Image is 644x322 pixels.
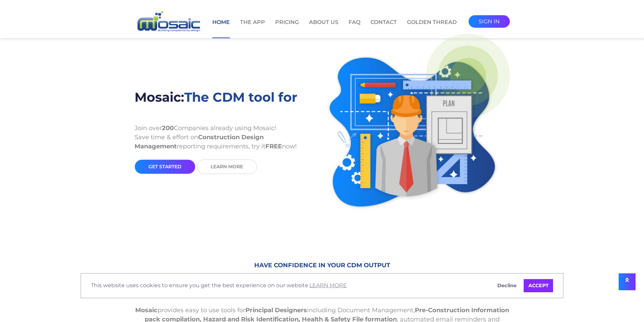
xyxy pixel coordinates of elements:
strong: Principal Designers [245,306,307,314]
a: allow cookies [524,279,553,293]
a: sign in [469,15,510,28]
a: About Us [309,18,338,38]
h1: Mosaic: [135,84,317,110]
a: FAQ [349,18,360,38]
div: cookieconsent [80,273,564,299]
a: deny cookies [493,279,521,293]
a: Home [212,18,230,38]
a: Contact [371,18,397,38]
h6: Have Confidence in your CDM output [135,257,510,274]
a: The App [240,18,265,38]
p: Join over Companies already using Mosaic! Save time & effort on reporting requirements, try it now! [135,124,317,159]
a: Golden Thread [407,18,457,38]
span: This website uses cookies to ensure you get the best experience on our website [91,280,487,291]
strong: Mosaic [135,306,158,314]
a: Pricing [275,18,299,38]
strong: Construction Design Management [135,133,264,150]
strong: 200 [162,124,174,132]
strong: FREE [265,143,282,150]
img: logo [135,10,202,33]
a: Learn More [197,159,257,174]
a: learn more about cookies [308,280,348,291]
span: The CDM tool for [184,89,297,105]
a: get started [135,159,195,174]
